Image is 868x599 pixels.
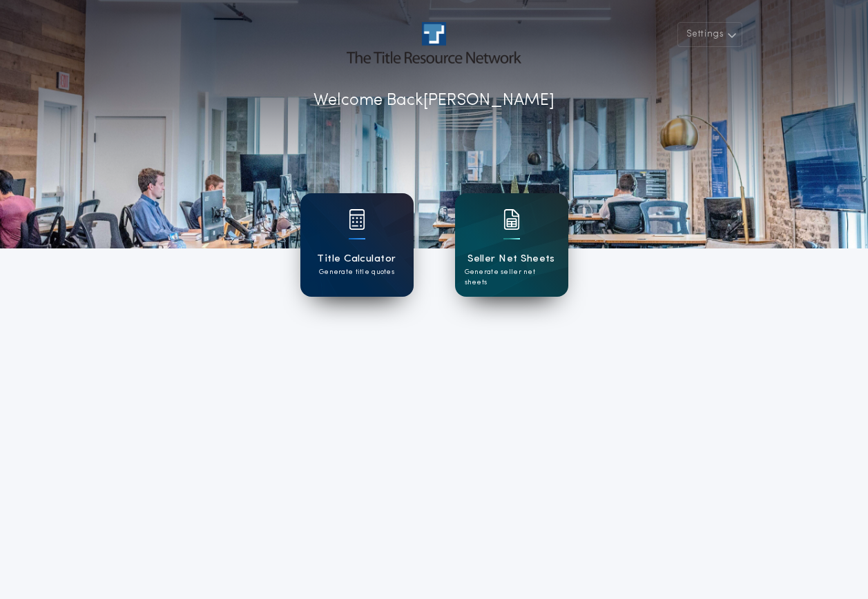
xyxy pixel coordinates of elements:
p: Generate title quotes [319,267,394,277]
button: Settings [677,22,742,47]
h1: Title Calculator [317,251,396,267]
a: card iconSeller Net SheetsGenerate seller net sheets [455,193,568,297]
p: Generate seller net sheets [465,267,559,288]
img: card icon [503,209,520,230]
h1: Seller Net Sheets [467,251,555,267]
a: card iconTitle CalculatorGenerate title quotes [300,193,414,297]
img: account-logo [347,22,521,63]
p: Welcome Back [PERSON_NAME] [314,88,554,113]
img: card icon [349,209,365,230]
